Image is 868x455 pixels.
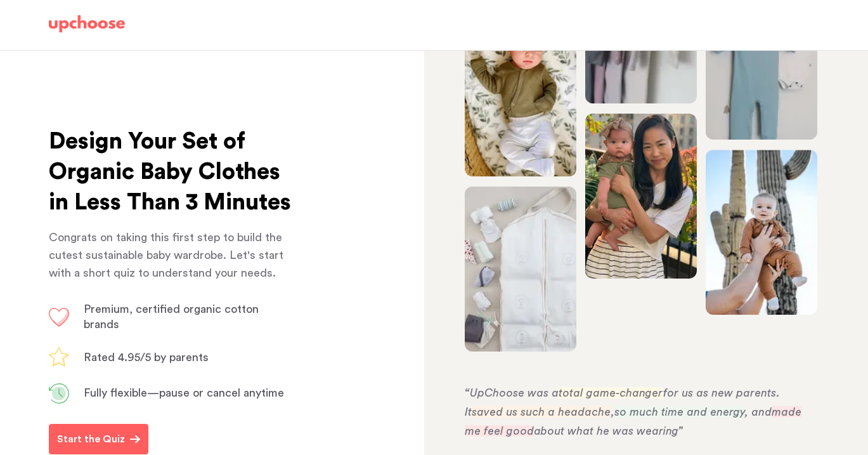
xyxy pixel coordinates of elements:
[465,187,576,352] img: A mother holding her baby in her arms
[49,228,292,282] p: Congrats on taking this first step to build the cutest sustainable baby wardrobe. Let's start wit...
[49,15,125,39] a: UpChoose
[465,11,576,176] img: A woman laying down with her newborn baby and smiling
[465,387,559,399] span: “UpChoose was a
[706,150,817,315] img: A mother and her baby boy smiling at the cameraa
[49,130,291,214] span: Design Your Set of Organic Baby Clothes in Less Than 3 Minutes
[534,425,683,437] span: about what he was wearing”
[49,347,69,367] img: Overall rating 4.9
[585,114,697,279] img: A mother holding her daughter in her arms in a garden, smiling at the camera
[84,303,259,330] span: Premium, certified organic cotton brands
[84,352,209,363] span: Rated 4.95/5 by parents
[49,424,148,454] button: Start the Quiz
[57,432,125,447] p: Start the Quiz
[559,387,663,399] span: total game-changer
[49,15,125,33] img: UpChoose
[472,406,611,418] span: saved us such a headache
[614,406,744,418] span: so much time and energy
[49,383,69,404] img: Less than 5 minutes spent
[611,406,614,418] span: ,
[84,387,284,399] span: Fully flexible—pause or cancel anytime
[744,406,772,418] span: , and
[49,308,69,327] img: Heart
